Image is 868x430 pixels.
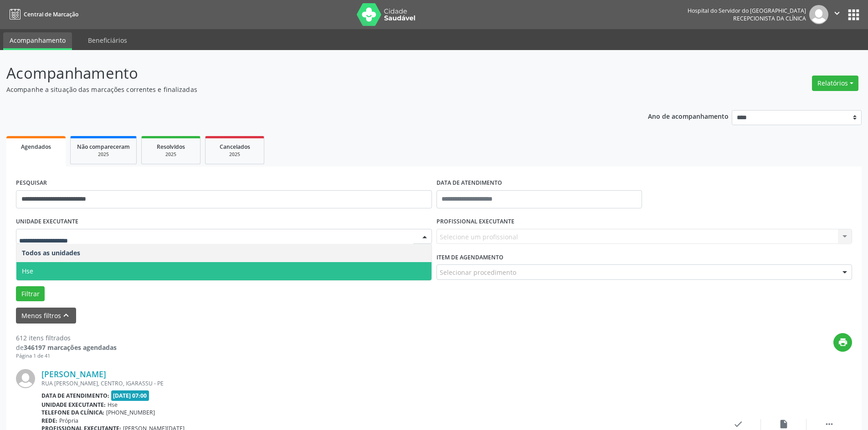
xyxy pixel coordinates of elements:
[437,176,502,190] label: DATA DE ATENDIMENTO
[41,379,715,387] div: RUA [PERSON_NAME], CENTRO, IGARASSU - PE
[812,76,858,91] button: Relatórios
[6,62,605,85] p: Acompanhamento
[24,343,117,352] strong: 346197 marcações agendadas
[41,392,109,400] b: Data de atendimento:
[832,8,842,18] i: 
[220,143,250,151] span: Cancelados
[688,7,806,15] div: Hospital do Servidor do [GEOGRAPHIC_DATA]
[41,417,57,425] b: Rede:
[59,417,78,425] span: Própria
[828,5,846,24] button: 
[3,32,72,50] a: Acompanhamento
[733,15,806,22] span: Recepcionista da clínica
[733,419,743,429] i: check
[106,409,155,416] span: [PHONE_NUMBER]
[16,343,117,352] div: de
[6,85,605,94] p: Acompanhe a situação das marcações correntes e finalizadas
[437,215,514,229] label: PROFISSIONAL EXECUTANTE
[779,419,789,429] i: insert_drive_file
[809,5,828,24] img: img
[41,409,104,416] b: Telefone da clínica:
[108,401,118,409] span: Hse
[61,310,71,320] i: keyboard_arrow_up
[41,369,106,379] a: [PERSON_NAME]
[846,7,862,23] button: apps
[77,143,130,151] span: Não compareceram
[16,215,78,229] label: UNIDADE EXECUTANTE
[16,286,45,302] button: Filtrar
[157,143,185,151] span: Resolvidos
[824,419,834,429] i: 
[24,10,78,18] span: Central de Marcação
[440,268,516,277] span: Selecionar procedimento
[16,333,117,343] div: 612 itens filtrados
[16,352,117,360] div: Página 1 de 41
[22,248,80,257] span: Todos as unidades
[148,151,194,158] div: 2025
[77,151,130,158] div: 2025
[111,390,149,401] span: [DATE] 07:00
[82,32,134,48] a: Beneficiários
[212,151,257,158] div: 2025
[437,250,503,264] label: Item de agendamento
[6,7,78,22] a: Central de Marcação
[22,267,33,275] span: Hse
[21,143,51,151] span: Agendados
[838,337,848,347] i: print
[833,333,852,352] button: print
[648,110,729,121] p: Ano de acompanhamento
[16,176,47,190] label: PESQUISAR
[41,401,106,409] b: Unidade executante:
[16,308,76,324] button: Menos filtroskeyboard_arrow_up
[16,369,35,388] img: img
